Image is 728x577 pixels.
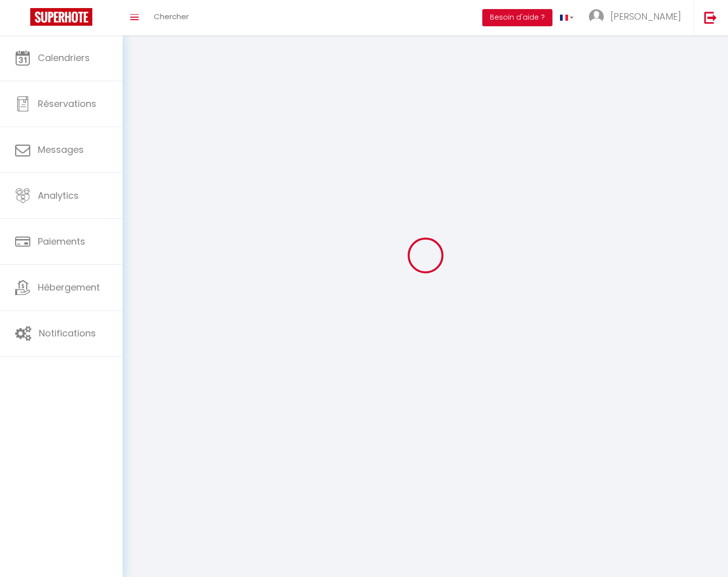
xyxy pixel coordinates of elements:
[38,97,96,110] span: Réservations
[589,9,604,24] img: ...
[154,11,189,22] span: Chercher
[610,10,681,23] span: [PERSON_NAME]
[38,143,84,156] span: Messages
[39,327,96,339] span: Notifications
[38,189,79,202] span: Analytics
[38,281,100,294] span: Hébergement
[482,9,552,26] button: Besoin d'aide ?
[38,51,90,64] span: Calendriers
[38,235,85,248] span: Paiements
[704,11,717,24] img: logout
[30,8,92,26] img: Super Booking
